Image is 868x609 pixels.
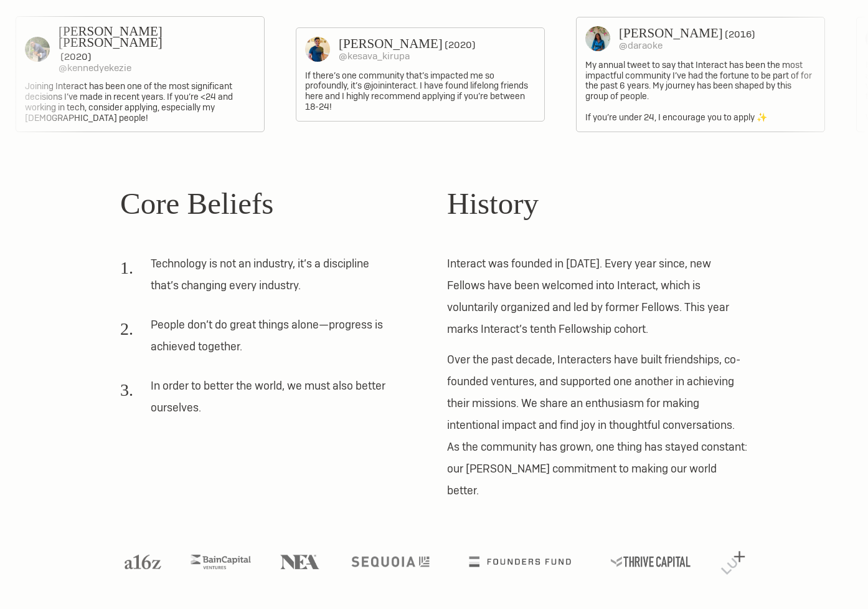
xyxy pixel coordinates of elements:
h4: (2020) [59,52,90,61]
p: Interact was founded in [DATE]. Every year since, new Fellows have been welcomed into Interact, w... [447,252,748,340]
img: Dara Oke's Profile Picture [584,26,609,51]
p: Joining Interact has been one of the most significant decisions I’ve made in recent years. If you... [24,81,254,123]
li: In order to better the world, we must also better ourselves. [120,375,395,427]
h3: [PERSON_NAME] [337,38,441,49]
h3: [PERSON_NAME] [PERSON_NAME] [57,26,254,48]
img: Lux Capital logo [721,552,745,575]
li: People don’t do great things alone—progress is achieved together. [120,314,395,366]
img: NEA logo [280,555,319,569]
img: Founders Fund logo [469,557,570,567]
img: Kennedy Ekezie-Joseph's Profile Picture [24,37,49,62]
img: Kesava Dinakaran's Profile Picture [304,37,329,62]
h4: @daraoke [618,41,754,50]
p: My annual tweet to say that Interact has been the most impactful community I’ve had the fortune t... [584,60,814,123]
img: Sequoia logo [351,557,429,567]
h2: Core Beliefs [120,181,421,227]
p: If there’s one community that’s impacted me so profoundly, it’s @joininteract. I have found lifel... [304,70,534,112]
h2: History [447,181,748,227]
h4: @kesava_kirupa [337,52,474,60]
img: Bain Capital Ventures logo [191,555,250,569]
h4: @kennedyekezie [57,64,254,72]
li: Technology is not an industry, it’s a discipline that’s changing every industry. [120,252,395,305]
h4: (2016) [724,30,754,39]
a: Dara Oke's Profile Picture[PERSON_NAME](2016)@daraokeMy annual tweet to say that Interact has bee... [559,1,839,148]
h4: (2020) [443,41,474,49]
p: Over the past decade, Interacters have built friendships, co-founded ventures, and supported one ... [447,348,748,501]
a: Kesava Dinakaran's Profile Picture[PERSON_NAME](2020)@kesava_kirupaIf there’s one community that’... [279,12,559,137]
h3: [PERSON_NAME] [618,27,722,39]
img: A16Z logo [125,555,161,569]
img: Thrive Capital logo [611,557,691,567]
